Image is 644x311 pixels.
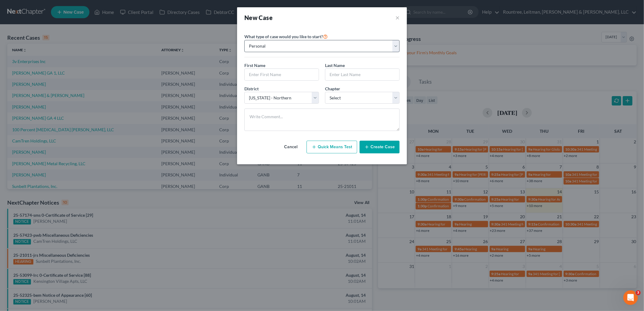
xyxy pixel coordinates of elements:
[325,69,399,80] input: Enter Last Name
[307,141,357,153] button: Quick Means Test
[244,63,265,68] span: First Name
[636,290,641,295] span: 3
[244,33,328,40] label: What type of case would you like to start?
[244,86,259,91] span: District
[360,141,400,153] button: Create Case
[325,63,345,68] span: Last Name
[395,13,400,22] button: ×
[277,141,304,153] button: Cancel
[244,14,273,21] strong: New Case
[623,290,638,305] iframe: Intercom live chat
[245,69,319,80] input: Enter First Name
[325,86,340,91] span: Chapter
